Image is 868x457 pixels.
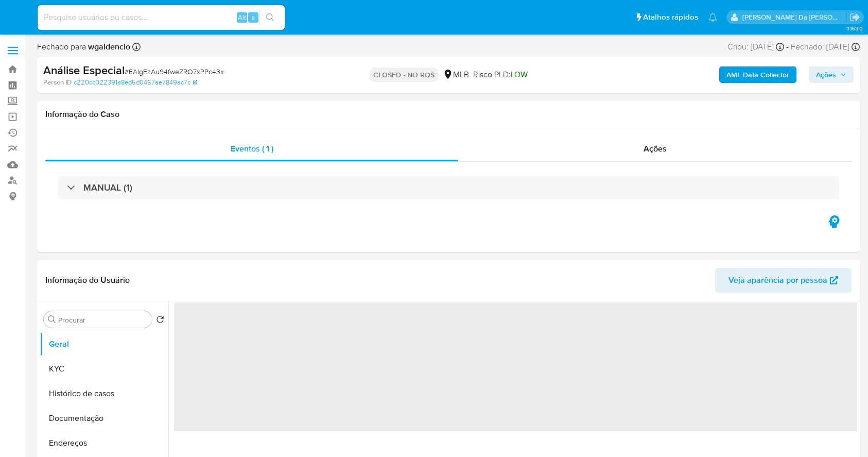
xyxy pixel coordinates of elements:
[58,176,839,199] div: MANUAL (1)
[86,41,130,53] b: wgaldencio
[369,67,439,82] p: CLOSED - NO ROS
[849,12,860,23] a: Sair
[43,62,125,78] b: Análise Especial
[644,143,667,155] span: Ações
[715,268,852,293] button: Veja aparência por pessoa
[728,268,827,293] span: Veja aparência por pessoa
[259,10,281,25] button: search-icon
[643,12,698,23] span: Atalhos rápidos
[238,12,246,22] span: Alt
[43,78,72,87] b: Person ID
[40,357,168,381] button: KYC
[48,315,56,324] button: Procurar
[40,381,168,406] button: Histórico de casos
[809,66,854,83] button: Ações
[37,41,130,53] span: Fechado para
[40,406,168,431] button: Documentação
[791,41,860,53] div: Fechado: [DATE]
[83,182,132,193] h3: MANUAL (1)
[231,143,273,155] span: Eventos ( 1 )
[38,11,285,24] input: Pesquise usuários ou casos...
[40,431,168,455] button: Endereços
[45,275,130,285] h1: Informação do Usuário
[511,69,528,80] span: LOW
[40,332,168,357] button: Geral
[786,41,789,53] span: -
[443,69,469,80] div: MLB
[726,66,789,83] b: AML Data Collector
[74,78,197,87] a: c220cc022391a8ed5d0467ae7849ac7c
[45,109,852,120] h1: Informação do Caso
[156,315,164,327] button: Retornar ao pedido padrão
[252,12,255,22] span: s
[58,315,148,325] input: Procurar
[174,302,857,431] span: ‌
[719,66,796,83] button: AML Data Collector
[473,69,528,80] span: Risco PLD:
[125,66,224,77] span: # EAlgEzAu94fweZRO7xPPc43x
[816,66,836,83] span: Ações
[727,41,784,53] div: Criou: [DATE]
[742,12,846,22] p: patricia.varelo@mercadopago.com.br
[708,13,717,22] a: Notificações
